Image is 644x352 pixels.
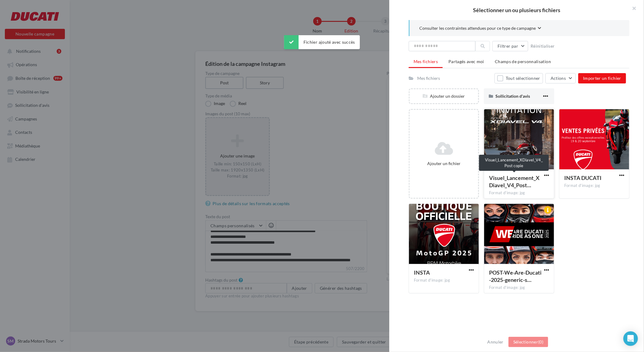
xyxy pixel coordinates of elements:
[545,73,576,83] button: Actions
[419,25,536,31] span: Consulter les contraintes attendues pour ce type de campagne
[528,42,557,50] button: Réinitialiser
[489,269,542,283] span: POST-We-Are-Ducati-2025-generic-square
[495,73,543,83] button: Tout sélectionner
[399,7,634,13] h2: Sélectionner un ou plusieurs fichiers
[538,339,543,344] span: (0)
[485,338,506,346] button: Annuler
[578,73,626,83] button: Importer un fichier
[489,285,549,290] div: Format d'image: jpg
[479,155,549,171] div: Visuel_Lancement_XDiavel_V4_Post copie
[414,59,438,64] span: Mes fichiers
[508,337,548,347] button: Sélectionner(0)
[419,25,541,32] button: Consulter les contraintes attendues pour ce type de campagne
[410,93,478,99] div: Ajouter un dossier
[623,331,638,346] div: Open Intercom Messenger
[564,183,624,188] div: Format d'image: jpg
[583,76,621,81] span: Importer un fichier
[412,161,476,167] div: Ajouter un fichier
[284,35,360,49] div: Fichier ajouté avec succès
[414,278,474,283] div: Format d'image: jpg
[448,59,484,64] span: Partagés avec moi
[414,269,430,276] span: INSTA
[495,59,551,64] span: Champs de personnalisation
[489,190,549,196] div: Format d'image: jpg
[564,174,602,181] span: INSTA DUCATI
[551,76,566,81] span: Actions
[492,41,528,51] button: Filtrer par
[495,93,530,99] span: Sollicitation d'avis
[417,75,440,81] div: Mes fichiers
[489,174,539,188] span: Visuel_Lancement_XDiavel_V4_Post copie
